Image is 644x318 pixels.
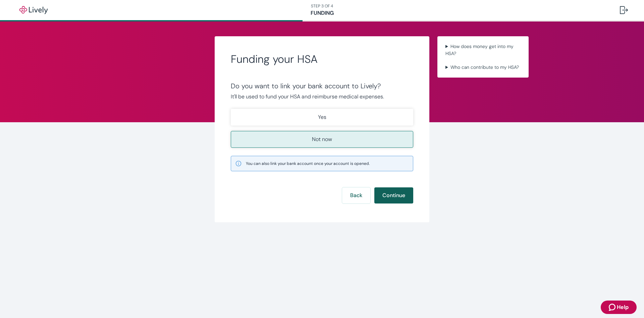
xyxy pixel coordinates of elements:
[614,2,633,18] button: Log out
[231,82,413,90] div: Do you want to link your bank account to Lively?
[342,187,370,203] button: Back
[15,6,52,14] img: Lively
[231,109,413,126] button: Yes
[246,161,370,167] span: You can also link your bank account once your account is opened.
[601,301,637,314] button: Zendesk support iconHelp
[231,93,413,101] p: It'll be used to fund your HSA and reimburse medical expenses.
[617,303,629,311] span: Help
[231,131,413,148] button: Not now
[443,62,523,72] summary: Who can contribute to my HSA?
[374,187,413,203] button: Continue
[318,113,326,121] p: Yes
[231,52,413,66] h2: Funding your HSA
[312,135,332,143] p: Not now
[609,303,617,311] svg: Zendesk support icon
[443,42,523,58] summary: How does money get into my HSA?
